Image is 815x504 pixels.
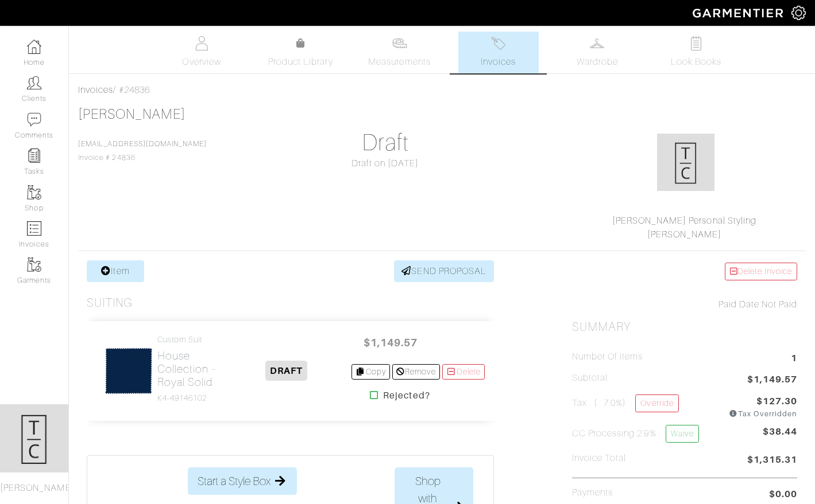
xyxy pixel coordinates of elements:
[161,32,242,73] a: Overview
[195,36,209,50] img: basicinfo-40fd8af6dae0f16599ec9e87c0ef1c0a1fdea2edbe929e3d69a839185d80c458.svg
[572,394,679,415] h5: Tax ( : 7.0%)
[481,55,516,69] span: Invoices
[392,36,407,50] img: measurements-466bbee1fd09ba9460f595b01e5d73f9e2bff037440d3c8f018324cb6cdf7a4a.svg
[27,221,41,236] img: orders-icon-0abe47150d42831381b5fb84f609e132dff9fe21cb692f30cb5eec754e2cba89.png
[590,36,604,50] img: wardrobe-487a4870c1b7c33e795ec22d11cfc2ed9d08956e64fb3008fe2437562e282088.svg
[27,76,41,90] img: clients-icon-6bae9207a08558b7cb47a8932f037763ab4055f8c8b6bfacd5dc20c3e0201464.png
[791,351,797,367] span: 1
[747,453,797,468] span: $1,315.31
[260,37,341,69] a: Product Library
[78,83,806,97] div: / #24836
[491,36,505,50] img: orders-27d20c2124de7fd6de4e0e44c1d41de31381a507db9b33961299e4e07d508b8c.svg
[577,55,618,69] span: Wardrobe
[687,3,791,23] img: garmentier-logo-header-white-b43fb05a5012e4ada735d5af1a66efaba907eab6374d6393d1fbf88cb4ef424d.png
[756,394,797,408] span: $127.30
[27,149,41,163] img: reminder-icon-8004d30b9f0a5d33ae49ab947aed9ed385cf756f9e5892f1edd6e32f2345188e.png
[78,85,113,95] a: Invoices
[572,425,699,443] h5: CC Processing 2.9%
[157,349,221,389] h2: House Collection - Royal Solid
[198,472,271,490] span: Start a Style Box
[87,260,144,282] a: Item
[666,425,699,443] a: Waive
[78,140,207,148] a: [EMAIL_ADDRESS][DOMAIN_NAME]
[458,32,539,73] a: Invoices
[105,347,153,395] img: S9UZGCZHuBpu8myvMCeCrPTY
[689,36,703,50] img: todo-9ac3debb85659649dc8f770b8b6100bb5dab4b48dedcbae339e5042a72dfd3cc.svg
[78,140,207,162] span: Invoice # 24836
[265,361,307,381] span: DRAFT
[359,32,440,73] a: Measurements
[268,55,333,69] span: Product Library
[729,408,797,419] div: Tax Overridden
[394,260,494,282] a: SEND PROPOSAL
[272,157,497,170] div: Draft on [DATE]
[27,257,41,272] img: garments-icon-b7da505a4dc4fd61783c78ac3ca0ef83fa9d6f193b1c9dc38574b1d14d53ca28.png
[182,55,221,69] span: Overview
[572,298,797,311] div: Not Paid
[368,55,431,69] span: Measurements
[763,425,797,447] span: $38.44
[27,112,41,127] img: comment-icon-a0a6a9ef722e966f86d9cbdc48e553b5cf19dbc54f86b18d962a5391bc8f6eb6.png
[442,364,485,380] a: Delete
[352,364,390,380] a: Copy
[657,134,714,191] img: xy6mXSck91kMuDdgTatmsT54.png
[572,373,608,384] h5: Subtotal
[157,393,221,403] h4: K4-49146102
[188,467,297,495] button: Start a Style Box
[383,389,430,403] strong: Rejected?
[572,320,797,334] h2: Summary
[272,129,497,157] h1: Draft
[572,487,613,498] h5: Payments
[157,335,221,345] h4: Custom Suit
[791,6,806,20] img: gear-icon-white-bd11855cb880d31180b6d7d6211b90ccbf57a29d726f0c71d8c61bd08dd39cc2.png
[87,296,133,310] h3: Suiting
[769,487,797,501] span: $0.00
[656,32,736,73] a: Look Books
[27,40,41,54] img: dashboard-icon-dbcd8f5a0b271acd01030246c82b418ddd0df26cd7fceb0bd07c9910d44c42f6.png
[719,299,762,310] span: Paid Date:
[671,55,722,69] span: Look Books
[27,185,41,200] img: garments-icon-b7da505a4dc4fd61783c78ac3ca0ef83fa9d6f193b1c9dc38574b1d14d53ca28.png
[725,263,797,280] a: Delete Invoice
[747,373,797,388] span: $1,149.57
[572,453,627,464] h5: Invoice Total
[612,216,757,226] a: [PERSON_NAME] Personal Styling
[392,364,440,380] a: Remove
[78,107,186,122] a: [PERSON_NAME]
[572,351,643,362] h5: Number of Items
[157,335,221,403] a: Custom Suit House Collection - Royal Solid K4-49146102
[557,32,638,73] a: Wardrobe
[647,229,722,240] a: [PERSON_NAME]
[356,330,425,355] span: $1,149.57
[635,394,678,412] a: Override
